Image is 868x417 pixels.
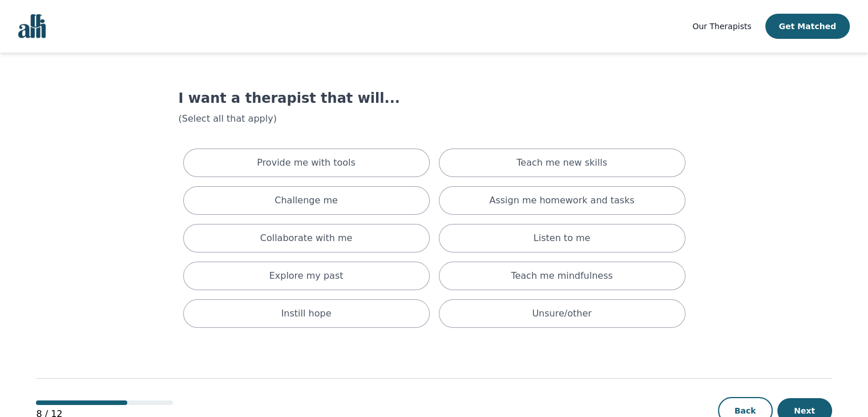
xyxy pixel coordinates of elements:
p: Provide me with tools [257,156,356,170]
p: Assign me homework and tasks [489,194,634,207]
p: Collaborate with me [260,231,353,245]
p: Teach me new skills [516,156,607,170]
a: Our Therapists [692,19,751,33]
p: Listen to me [534,231,591,245]
p: Unsure/other [532,307,591,320]
span: Our Therapists [692,22,751,31]
p: Explore my past [269,269,344,283]
p: Instill hope [281,307,332,320]
h1: I want a therapist that will... [179,89,690,107]
button: Get Matched [765,14,850,39]
p: (Select all that apply) [179,112,690,126]
p: Teach me mindfulness [511,269,612,283]
p: Challenge me [274,194,338,207]
img: alli logo [18,14,46,38]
